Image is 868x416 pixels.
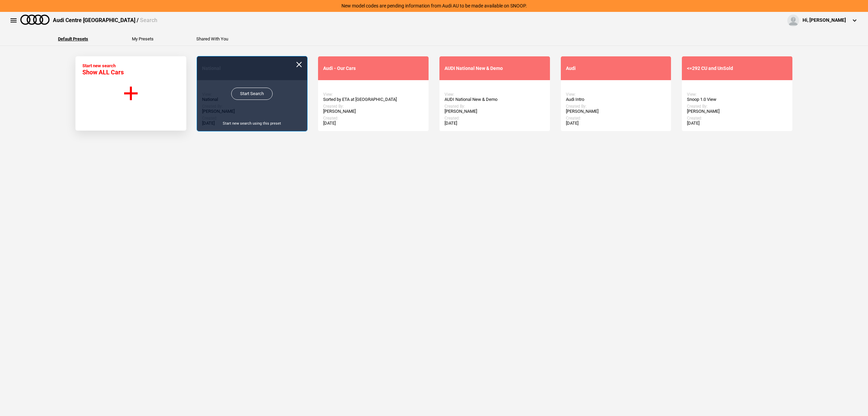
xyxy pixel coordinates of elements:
[566,121,666,126] div: [DATE]
[58,37,88,41] button: Default Presets
[687,121,787,126] div: [DATE]
[445,66,545,71] div: AUDI National New & Demo
[196,37,228,41] button: Shared With You
[197,121,308,126] div: Start new search using this preset
[445,104,545,109] div: Created By:
[687,109,787,114] div: [PERSON_NAME]
[687,104,787,109] div: Created By:
[231,88,273,100] a: Start Search
[803,17,846,24] div: Hi, [PERSON_NAME]
[323,66,423,71] div: Audi - Our Cars
[323,104,423,109] div: Created By:
[82,69,124,76] span: Show ALL Cars
[445,97,545,102] div: AUDI National New & Demo
[53,17,157,24] div: Audi Centre [GEOGRAPHIC_DATA] /
[445,109,545,114] div: [PERSON_NAME]
[323,116,423,121] div: Created:
[566,92,666,97] div: View:
[323,97,423,102] div: Sorted by ETA at [GEOGRAPHIC_DATA]
[323,121,423,126] div: [DATE]
[687,92,787,97] div: View:
[445,92,545,97] div: View:
[75,56,186,131] button: Start new search Show ALL Cars
[566,116,666,121] div: Created:
[445,116,545,121] div: Created:
[687,66,787,71] div: <=292 CU and UnSold
[687,116,787,121] div: Created:
[566,104,666,109] div: Created By:
[132,37,154,41] button: My Presets
[566,66,666,71] div: Audi
[323,92,423,97] div: View:
[445,121,545,126] div: [DATE]
[687,97,787,102] div: Snoop 1.0 View
[140,17,157,23] span: Search
[566,109,666,114] div: [PERSON_NAME]
[323,109,423,114] div: [PERSON_NAME]
[82,63,124,76] div: Start new search
[566,97,666,102] div: Audi Intro
[20,15,50,25] img: audi.png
